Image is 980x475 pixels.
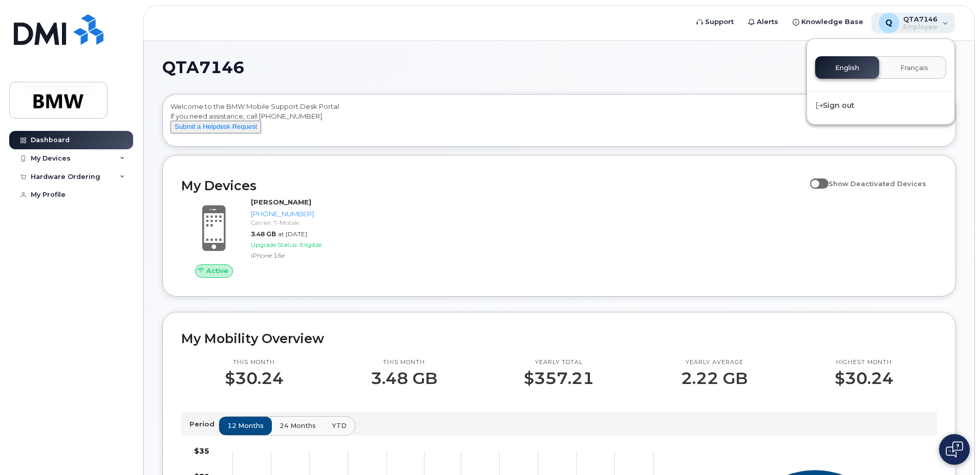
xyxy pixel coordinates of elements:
[181,331,937,346] h2: My Mobility Overview
[251,218,357,227] div: Carrier: T-Mobile
[810,174,818,182] input: Show Deactivated Devices
[194,446,209,456] tspan: $35
[251,198,311,206] strong: [PERSON_NAME]
[524,369,594,388] p: $357.21
[171,102,948,143] div: Welcome to the BMW Mobile Support Desk Portal If you need assistance, call [PHONE_NUMBER].
[681,358,748,367] p: Yearly average
[681,369,748,388] p: 2.22 GB
[251,251,357,260] div: iPhone 16e
[332,421,347,431] span: YTD
[828,179,926,188] span: Show Deactivated Devices
[225,369,284,388] p: $30.24
[524,358,594,367] p: Yearly total
[206,266,228,276] span: Active
[278,230,307,238] span: at [DATE]
[251,209,357,219] div: [PHONE_NUMBER]
[807,96,954,115] div: Sign out
[946,441,963,458] img: Open chat
[171,122,261,130] a: Submit a Helpdesk Request
[300,241,322,248] span: Eligible
[171,121,261,133] button: Submit a Helpdesk Request
[835,369,893,388] p: $30.24
[225,358,284,367] p: This month
[251,230,276,238] span: 3.48 GB
[181,178,805,193] h2: My Devices
[251,241,298,248] span: Upgrade Status:
[181,197,361,277] a: Active[PERSON_NAME][PHONE_NUMBER]Carrier: T-Mobile3.48 GBat [DATE]Upgrade Status:EligibleiPhone 16e
[189,419,219,429] p: Period
[280,421,316,431] span: 24 months
[900,64,928,72] span: Français
[371,358,437,367] p: This month
[371,369,437,388] p: 3.48 GB
[162,60,244,75] span: QTA7146
[835,358,893,367] p: Highest month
